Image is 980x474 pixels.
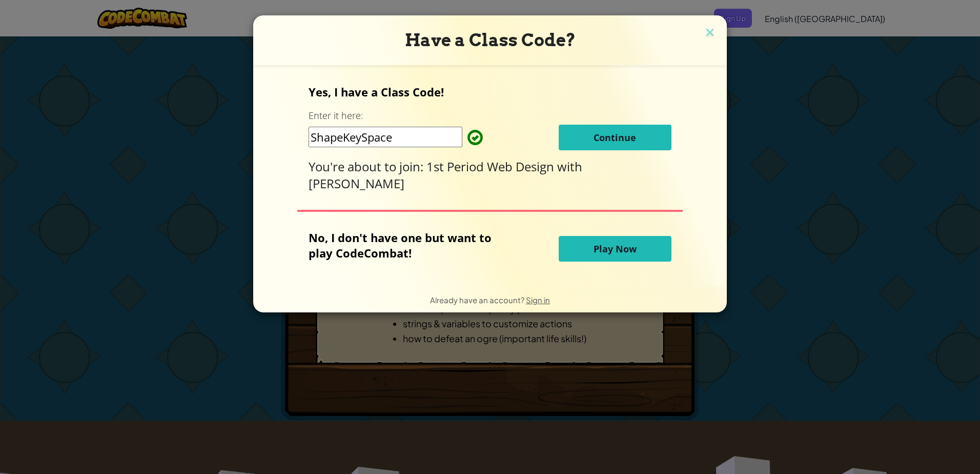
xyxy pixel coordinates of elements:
span: with [557,158,582,175]
span: Play Now [594,243,637,255]
label: Enter it here: [309,109,363,122]
img: close icon [703,26,717,41]
span: You're about to join: [309,158,426,175]
span: Have a Class Code? [405,30,576,50]
span: Continue [594,131,636,144]
button: Play Now [559,236,671,262]
span: 1st Period Web Design [426,158,557,175]
a: Sign in [526,295,550,305]
button: Continue [559,125,671,150]
p: Yes, I have a Class Code! [309,84,671,100]
span: [PERSON_NAME] [309,175,404,192]
p: No, I don't have one but want to play CodeCombat! [309,230,507,261]
span: Already have an account? [430,295,526,305]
